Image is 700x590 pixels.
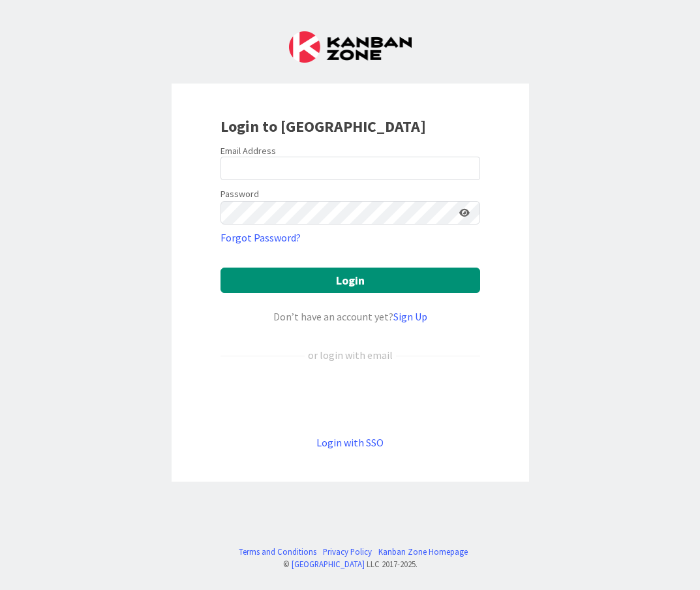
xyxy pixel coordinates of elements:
img: Kanban Zone [289,31,412,63]
label: Password [221,187,259,201]
div: © LLC 2017- 2025 . [232,558,468,570]
button: Login [221,268,480,293]
iframe: Kirjaudu Google-tilillä -painike [214,384,487,413]
a: Privacy Policy [323,546,372,558]
a: [GEOGRAPHIC_DATA] [292,559,365,569]
a: Kanban Zone Homepage [378,546,468,558]
a: Terms and Conditions [239,546,316,558]
a: Sign Up [393,310,427,323]
label: Email Address [221,145,276,157]
b: Login to [GEOGRAPHIC_DATA] [221,116,426,136]
div: or login with email [305,347,396,363]
a: Forgot Password? [221,230,301,245]
a: Login with SSO [316,436,384,449]
div: Don’t have an account yet? [221,309,480,324]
